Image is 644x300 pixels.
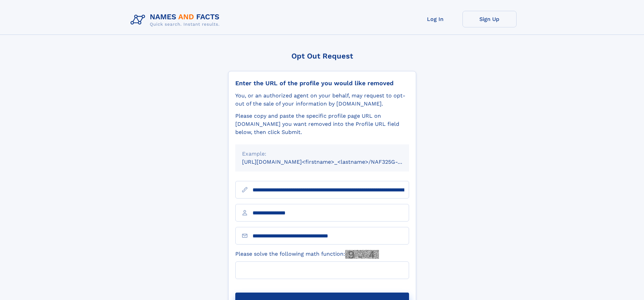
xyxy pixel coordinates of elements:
[242,159,422,165] small: [URL][DOMAIN_NAME]<firstname>_<lastname>/NAF325G-xxxxxxxx
[228,52,416,60] div: Opt Out Request
[235,79,409,87] div: Enter the URL of the profile you would like removed
[462,11,517,27] a: Sign Up
[235,92,409,108] div: You, or an authorized agent on your behalf, may request to opt-out of the sale of your informatio...
[235,250,379,259] label: Please solve the following math function:
[235,112,409,136] div: Please copy and paste the specific profile page URL on [DOMAIN_NAME] you want removed into the Pr...
[128,11,225,29] img: Logo Names and Facts
[242,150,402,158] div: Example:
[408,11,462,27] a: Log In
